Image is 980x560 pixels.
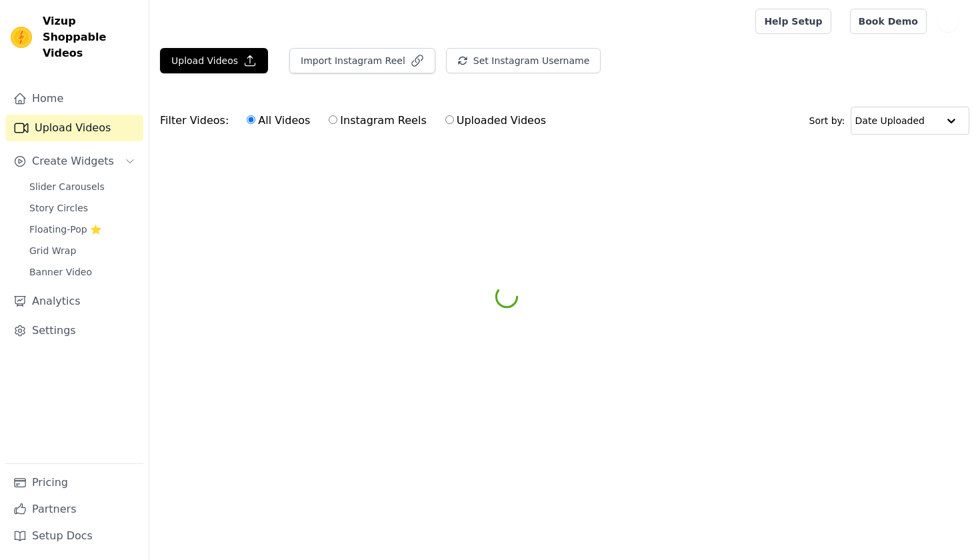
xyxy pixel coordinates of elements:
[11,27,32,48] img: Vizup
[29,180,105,193] span: Slider Carousels
[5,115,143,141] a: Upload Videos
[160,48,268,73] button: Upload Videos
[5,496,143,523] a: Partners
[32,153,114,169] span: Create Widgets
[445,112,547,129] label: Uploaded Videos
[5,148,143,175] button: Create Widgets
[5,288,143,315] a: Analytics
[21,220,143,239] a: Floating-Pop ⭐
[246,112,311,129] label: All Videos
[247,115,255,124] input: All Videos
[21,177,143,196] a: Slider Carousels
[5,469,143,496] a: Pricing
[329,115,337,124] input: Instagram Reels
[755,9,831,34] a: Help Setup
[43,13,138,61] span: Vizup Shoppable Videos
[5,523,143,549] a: Setup Docs
[5,317,143,344] a: Settings
[850,9,927,34] a: Book Demo
[446,48,601,73] button: Set Instagram Username
[328,112,427,129] label: Instagram Reels
[21,241,143,260] a: Grid Wrap
[21,199,143,217] a: Story Circles
[809,107,970,135] div: Sort by:
[160,105,553,136] div: Filter Videos:
[29,201,88,215] span: Story Circles
[21,263,143,281] a: Banner Video
[29,244,76,257] span: Grid Wrap
[5,85,143,112] a: Home
[289,48,435,73] button: Import Instagram Reel
[29,223,101,236] span: Floating-Pop ⭐
[445,115,454,124] input: Uploaded Videos
[29,265,92,279] span: Banner Video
